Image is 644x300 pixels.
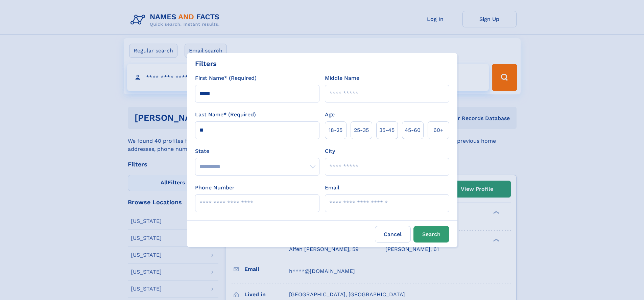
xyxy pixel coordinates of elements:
[195,147,319,155] label: State
[379,126,395,134] span: 35‑45
[195,111,256,119] label: Last Name* (Required)
[354,126,369,134] span: 25‑35
[195,74,257,82] label: First Name* (Required)
[405,126,421,134] span: 45‑60
[325,74,359,82] label: Middle Name
[433,126,444,134] span: 60+
[325,111,335,119] label: Age
[375,226,411,243] label: Cancel
[195,184,235,192] label: Phone Number
[413,226,449,243] button: Search
[325,147,335,155] label: City
[329,126,342,134] span: 18‑25
[195,59,217,69] div: Filters
[325,184,339,192] label: Email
